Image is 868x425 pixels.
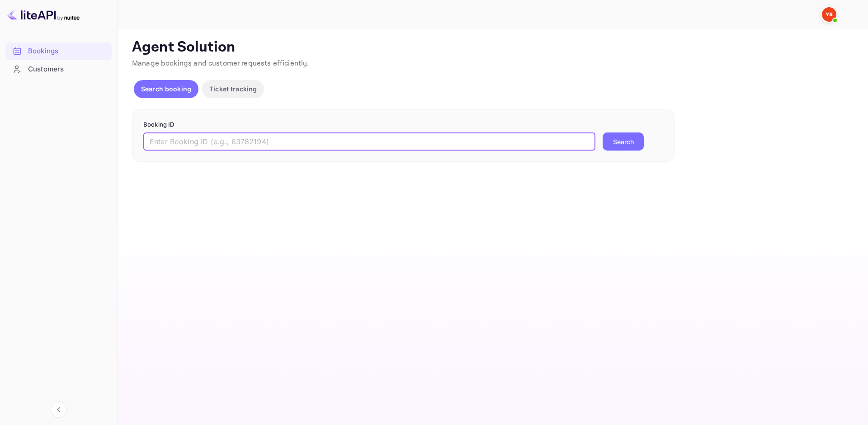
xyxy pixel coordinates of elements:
[143,120,663,129] p: Booking ID
[5,61,112,78] div: Customers
[51,401,67,418] button: Collapse navigation
[5,42,112,59] a: Bookings
[209,84,257,94] p: Ticket tracking
[132,38,852,57] p: Agent Solution
[28,64,107,75] div: Customers
[141,84,191,94] p: Search booking
[822,7,836,22] img: Yandex Support
[5,61,112,77] a: Customers
[5,42,112,60] div: Bookings
[7,7,80,22] img: LiteAPI logo
[28,46,107,57] div: Bookings
[603,132,644,151] button: Search
[132,59,309,68] span: Manage bookings and customer requests efficiently.
[143,132,595,151] input: Enter Booking ID (e.g., 63782194)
